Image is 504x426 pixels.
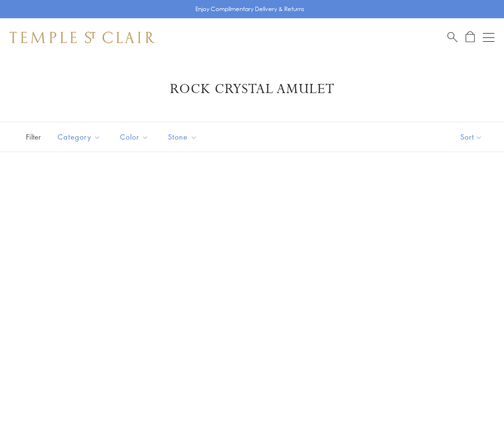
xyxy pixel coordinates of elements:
[195,4,304,14] p: Enjoy Complimentary Delivery & Returns
[483,32,494,43] button: Open navigation
[466,31,475,43] a: Open Shopping Bag
[161,126,204,148] button: Stone
[10,32,155,43] img: Temple St. Clair
[439,122,504,152] button: Show sort by
[447,31,457,43] a: Search
[115,131,156,143] span: Color
[113,126,156,148] button: Color
[50,126,108,148] button: Category
[53,131,108,143] span: Category
[163,131,204,143] span: Stone
[24,81,480,98] h1: Rock Crystal Amulet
